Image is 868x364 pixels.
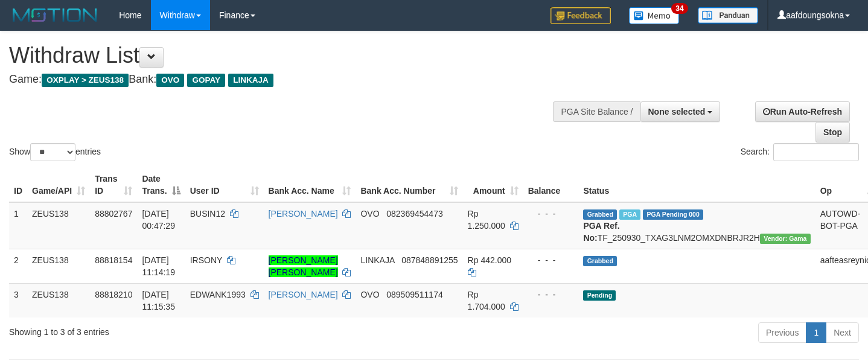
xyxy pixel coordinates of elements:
[583,290,616,301] span: Pending
[528,254,574,266] div: - - -
[583,221,619,243] b: PGA Ref. No:
[269,290,338,299] a: [PERSON_NAME]
[27,168,90,202] th: Game/API: activate to sort column ascending
[190,255,222,265] span: IRSONY
[760,234,811,244] span: Vendor URL: https://trx31.1velocity.biz
[142,209,175,231] span: [DATE] 00:47:29
[773,143,859,161] input: Search:
[95,290,132,299] span: 88818210
[228,74,273,87] span: LINKAJA
[264,168,356,202] th: Bank Acc. Name: activate to sort column ascending
[640,101,721,122] button: None selected
[190,209,225,219] span: BUSIN12
[269,209,338,219] a: [PERSON_NAME]
[468,209,505,231] span: Rp 1.250.000
[578,202,815,249] td: TF_250930_TXAG3LNM2OMXDNBRJR2H
[741,143,859,161] label: Search:
[528,289,574,301] div: - - -
[815,122,850,142] a: Stop
[386,209,442,219] span: Copy 082369454473 to clipboard
[187,74,225,87] span: GOPAY
[826,322,859,343] a: Next
[9,43,567,68] h1: Withdraw List
[468,290,505,311] span: Rp 1.704.000
[27,283,90,318] td: ZEUS138
[550,7,611,24] img: Feedback.jpg
[142,255,175,277] span: [DATE] 11:14:19
[9,74,567,86] h4: Game: Bank:
[386,290,442,299] span: Copy 089509511174 to clipboard
[583,256,617,266] span: Grabbed
[9,202,27,249] td: 1
[698,7,758,24] img: panduan.png
[190,290,246,299] span: EDWANK1993
[9,143,101,161] label: Show entries
[90,168,137,202] th: Trans ID: activate to sort column ascending
[619,209,640,220] span: Marked by aafsreyleap
[9,249,27,283] td: 2
[648,107,706,117] span: None selected
[95,255,132,265] span: 88818154
[360,255,394,265] span: LINKAJA
[30,143,75,161] select: Showentries
[758,322,806,343] a: Previous
[360,290,379,299] span: OVO
[643,209,703,220] span: PGA Pending
[9,321,353,338] div: Showing 1 to 3 of 3 entries
[9,6,101,24] img: MOTION_logo.png
[528,208,574,220] div: - - -
[468,255,511,265] span: Rp 442.000
[42,74,129,87] span: OXPLAY > ZEUS138
[142,290,175,311] span: [DATE] 11:15:35
[523,168,579,202] th: Balance
[9,283,27,318] td: 3
[360,209,379,219] span: OVO
[356,168,462,202] th: Bank Acc. Number: activate to sort column ascending
[9,168,27,202] th: ID
[27,202,90,249] td: ZEUS138
[27,249,90,283] td: ZEUS138
[553,101,640,122] div: PGA Site Balance /
[95,209,132,219] span: 88802767
[755,101,850,122] a: Run Auto-Refresh
[578,168,815,202] th: Status
[463,168,523,202] th: Amount: activate to sort column ascending
[583,209,617,220] span: Grabbed
[629,7,680,24] img: Button%20Memo.svg
[401,255,458,265] span: Copy 087848891255 to clipboard
[269,255,338,277] a: [PERSON_NAME] [PERSON_NAME]
[806,322,826,343] a: 1
[137,168,185,202] th: Date Trans.: activate to sort column descending
[185,168,264,202] th: User ID: activate to sort column ascending
[156,74,184,87] span: OVO
[671,3,688,14] span: 34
